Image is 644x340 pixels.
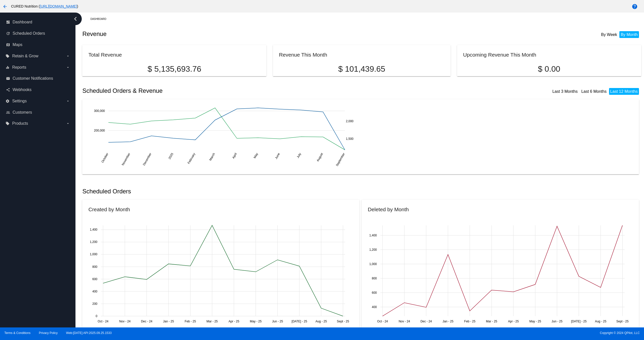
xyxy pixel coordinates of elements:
text: June [274,152,281,160]
text: Feb - 25 [185,320,196,323]
i: local_offer [6,121,10,125]
h2: Scheduled Orders & Revenue [82,87,362,94]
text: Sept - 25 [616,320,629,323]
span: Dashboard [13,20,32,24]
text: 2,000 [346,119,353,123]
text: Oct - 24 [377,320,388,323]
text: Apr - 25 [229,320,239,323]
span: Scheduled Orders [13,31,45,36]
text: Aug - 25 [315,320,327,323]
text: Dec - 24 [420,320,432,323]
mat-icon: help [632,4,638,10]
text: February [187,152,196,164]
text: 200,000 [94,129,105,132]
text: March [209,152,216,161]
text: April [232,152,238,159]
a: dashboard Dashboard [6,18,70,26]
span: Customers [13,110,32,115]
h2: Upcoming Revenue This Month [463,52,536,58]
i: update [6,31,10,35]
text: September [335,152,346,167]
text: 1,400 [369,234,377,237]
span: Customer Notifications [13,76,53,81]
i: arrow_drop_down [66,54,70,58]
a: Last 3 Months [552,89,578,94]
text: Nov - 24 [119,320,131,323]
text: [DATE] - 25 [571,320,587,323]
h2: Scheduled Orders [82,188,362,195]
text: Jun - 25 [552,320,563,323]
text: 400 [372,305,377,309]
a: Privacy Policy [39,331,58,335]
text: 1,000 [90,253,97,256]
text: 1,200 [90,240,97,244]
a: map Maps [6,41,70,49]
h2: Revenue This Month [279,52,327,58]
p: $ 101,439.65 [279,64,445,74]
li: By Week [600,31,618,38]
a: Last 6 Months [581,89,607,94]
text: 400 [92,290,97,293]
i: chevron_left [71,15,79,23]
mat-icon: arrow_back [2,4,8,10]
p: $ 0.00 [463,64,635,74]
text: 1,200 [369,248,377,251]
h2: Created by Month [88,206,130,212]
li: By Month [619,31,639,38]
a: [URL][DOMAIN_NAME] [40,4,77,8]
a: email Customer Notifications [6,74,70,82]
text: 800 [372,277,377,280]
text: Apr - 25 [508,320,519,323]
text: October [101,152,109,163]
a: people_outline Customers [6,108,70,116]
text: Dec - 24 [141,320,153,323]
span: Maps [13,42,22,47]
text: August [316,152,324,162]
a: Web:[DATE] API:2025.09.25.1533 [66,331,112,335]
i: equalizer [6,65,10,69]
text: 200 [92,302,97,306]
i: people_outline [6,110,10,114]
text: May - 25 [529,320,541,323]
a: Terms & Conditions [4,331,30,335]
i: settings [6,99,10,103]
text: 800 [92,265,97,269]
a: Last 12 Months [610,89,638,94]
i: arrow_drop_down [66,121,70,125]
text: [DATE] - 25 [292,320,307,323]
a: share Webhooks [6,86,70,94]
span: Products [12,121,28,126]
text: 1,000 [369,262,377,266]
h2: Revenue [82,30,362,37]
text: May - 25 [250,320,262,323]
text: December [142,152,152,166]
p: $ 5,135,693.76 [88,64,260,74]
span: Webhooks [13,88,31,92]
span: Settings [12,99,27,103]
text: Sept - 25 [337,320,349,323]
text: 600 [372,291,377,294]
i: arrow_drop_down [66,65,70,69]
h2: Deleted by Month [368,206,409,212]
i: arrow_drop_down [66,99,70,103]
text: 1,400 [90,228,97,232]
text: Jan - 25 [163,320,174,323]
i: local_offer [6,54,10,58]
h2: Total Revenue [88,52,122,58]
i: email [6,76,10,80]
span: Retain & Grow [12,54,38,58]
i: dashboard [6,20,10,24]
text: Nov - 24 [399,320,410,323]
text: 2025 [168,152,174,160]
a: update Scheduled Orders [6,29,70,37]
text: Jan - 25 [442,320,454,323]
span: Reports [12,65,26,70]
text: 300,000 [94,109,105,113]
text: 0 [96,314,98,318]
text: November [121,152,131,166]
text: Jun - 25 [272,320,283,323]
text: Mar - 25 [486,320,497,323]
text: Oct - 24 [98,320,109,323]
text: Mar - 25 [207,320,218,323]
span: CURED Nutrition ( ) [11,4,78,8]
